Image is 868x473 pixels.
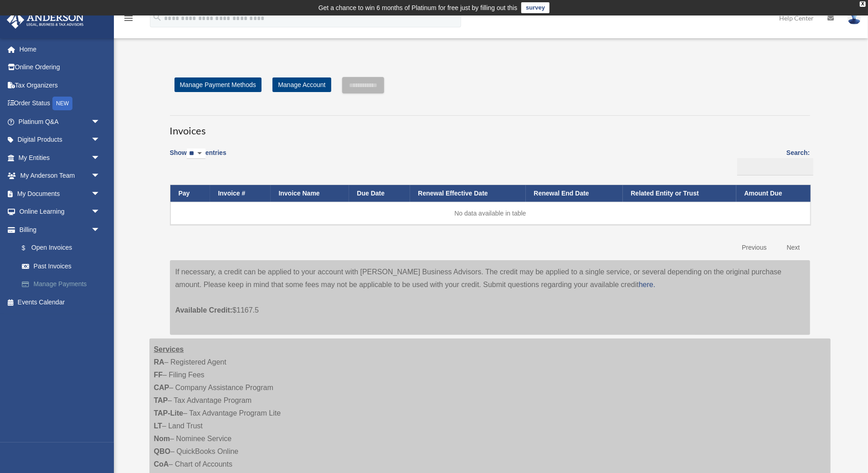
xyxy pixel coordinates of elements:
th: Invoice #: activate to sort column ascending [210,185,271,202]
span: Available Credit: [175,306,233,314]
strong: Nom [154,435,170,442]
a: menu [123,16,134,24]
a: survey [521,2,550,13]
th: Amount Due: activate to sort column ascending [736,185,811,202]
a: Digital Productsarrow_drop_down [6,131,114,149]
a: Online Ordering [6,58,114,77]
span: arrow_drop_down [91,131,109,149]
a: My Entitiesarrow_drop_down [6,149,114,167]
span: arrow_drop_down [91,221,109,239]
strong: CAP [154,384,169,391]
th: Renewal Effective Date: activate to sort column ascending [410,185,526,202]
strong: Services [154,345,184,353]
th: Related Entity or Trust: activate to sort column ascending [623,185,736,202]
img: Anderson Advisors Platinum Portal [4,11,87,29]
label: Show entries [170,147,226,168]
span: $ [27,242,31,254]
span: arrow_drop_down [91,185,109,203]
th: Renewal End Date: activate to sort column ascending [526,185,623,202]
a: Manage Account [272,77,331,92]
strong: LT [154,422,162,430]
div: close [860,1,866,7]
div: Get a chance to win 6 months of Platinum for free just by filling out this [318,2,518,13]
span: arrow_drop_down [91,113,109,131]
span: arrow_drop_down [91,167,109,185]
i: menu [123,13,134,24]
a: Billingarrow_drop_down [6,221,114,239]
div: If necessary, a credit can be applied to your account with [PERSON_NAME] Business Advisors. The c... [170,260,810,335]
strong: QBO [154,447,170,455]
input: Search: [737,158,813,175]
label: Search: [734,147,810,175]
strong: FF [154,371,163,379]
a: here. [639,281,655,288]
p: $1167.5 [175,291,805,317]
span: arrow_drop_down [91,203,109,221]
span: arrow_drop_down [91,149,109,167]
strong: TAP [154,396,168,404]
strong: TAP-Lite [154,409,184,417]
a: Tax Organizers [6,76,114,94]
td: No data available in table [170,202,811,225]
strong: CoA [154,460,169,468]
select: Showentries [187,149,205,159]
a: Next [780,238,807,257]
img: User Pic [847,11,861,25]
a: My Documentsarrow_drop_down [6,185,114,203]
a: Previous [735,238,773,257]
h3: Invoices [170,115,810,138]
a: $Open Invoices [13,239,109,257]
i: search [152,12,162,22]
strong: RA [154,358,164,366]
a: Manage Payment Methods [175,77,262,92]
a: Home [6,40,114,58]
th: Due Date: activate to sort column ascending [349,185,410,202]
a: Online Learningarrow_drop_down [6,203,114,221]
th: Pay: activate to sort column descending [170,185,210,202]
a: Platinum Q&Aarrow_drop_down [6,113,114,131]
a: Events Calendar [6,293,114,311]
th: Invoice Name: activate to sort column ascending [271,185,349,202]
div: NEW [52,97,72,110]
a: Past Invoices [13,257,114,275]
a: Manage Payments [13,275,114,293]
a: My Anderson Teamarrow_drop_down [6,167,114,185]
a: Order StatusNEW [6,94,114,113]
